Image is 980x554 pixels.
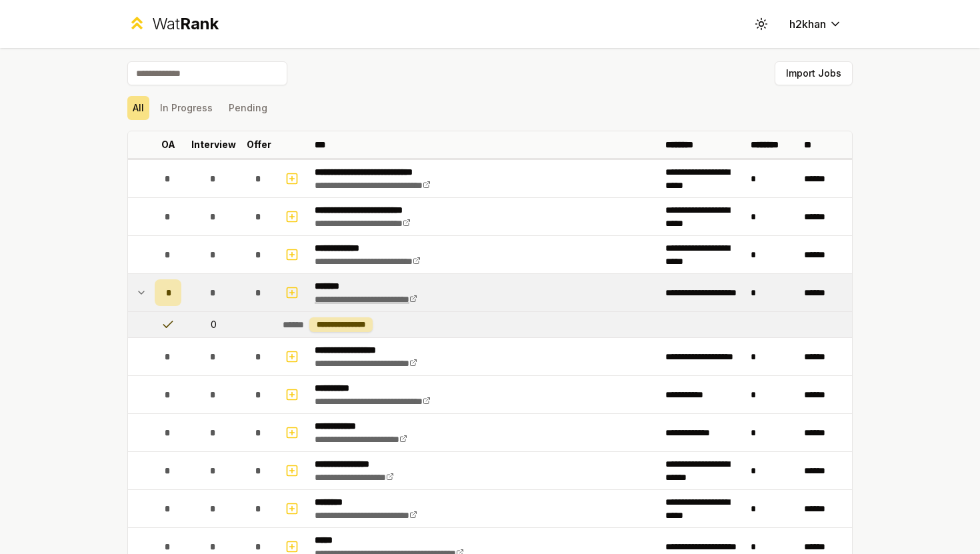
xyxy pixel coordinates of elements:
[180,14,219,33] span: Rank
[155,96,218,120] button: In Progress
[775,61,853,85] button: Import Jobs
[247,138,271,151] p: Offer
[127,13,219,35] a: WatRank
[152,13,219,35] div: Wat
[789,16,826,32] span: h2khan
[127,96,149,120] button: All
[161,138,175,151] p: OA
[223,96,273,120] button: Pending
[779,12,853,36] button: h2khan
[187,312,240,337] td: 0
[191,138,236,151] p: Interview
